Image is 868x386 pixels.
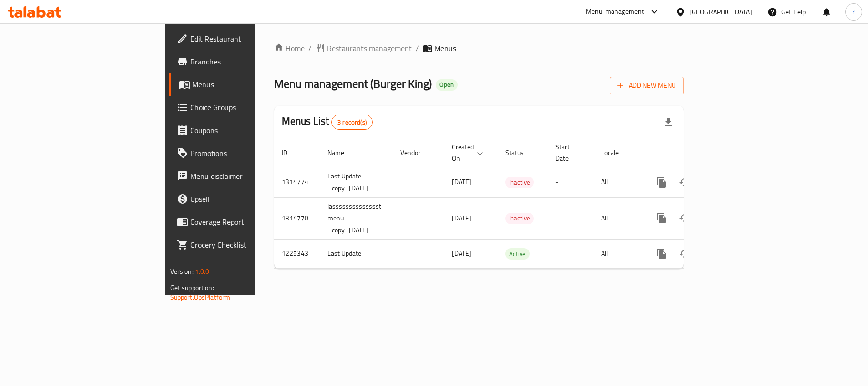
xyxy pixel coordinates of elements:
a: Upsell [169,188,310,210]
button: more [650,242,673,265]
nav: breadcrumb [274,42,684,54]
span: Name [327,147,357,158]
span: Created On [452,141,486,164]
span: Active [505,249,530,260]
td: lasssssssssssssst menu _copy_[DATE] [320,197,393,239]
th: Actions [643,138,749,167]
span: [DATE] [452,176,471,188]
div: Export file [657,111,680,134]
a: Restaurants management [316,42,412,54]
span: Coupons [190,125,303,136]
span: Status [505,147,536,158]
span: [DATE] [452,247,471,260]
span: Add New Menu [617,80,676,92]
button: more [650,207,673,230]
button: Add New Menu [610,77,684,94]
li: / [416,42,419,54]
button: Change Status [673,171,696,194]
div: Total records count [331,115,373,130]
td: - [548,239,593,268]
span: Inactive [505,177,534,188]
span: Restaurants management [327,42,412,54]
span: Grocery Checklist [190,239,303,250]
a: Coupons [169,119,310,142]
h2: Menus List [282,114,373,130]
span: Menu disclaimer [190,170,303,182]
span: [DATE] [452,212,471,224]
table: enhanced table [274,138,749,269]
span: 1.0.0 [195,265,210,278]
td: All [593,239,643,268]
td: All [593,167,643,197]
span: 3 record(s) [332,118,372,127]
span: Branches [190,56,303,67]
div: Menu-management [586,6,644,18]
span: Choice Groups [190,102,303,113]
td: Last Update [320,239,393,268]
span: r [852,7,855,17]
a: Choice Groups [169,96,310,119]
span: Coverage Report [190,216,303,228]
span: Upsell [190,193,303,205]
a: Grocery Checklist [169,233,310,256]
td: - [548,197,593,239]
div: Inactive [505,213,534,224]
span: Edit Restaurant [190,33,303,44]
span: ID [282,147,300,158]
span: Promotions [190,147,303,159]
a: Edit Restaurant [169,27,310,50]
a: Support.OpsPlatform [170,291,231,303]
a: Promotions [169,142,310,165]
span: Menus [434,42,456,54]
td: - [548,167,593,197]
span: Inactive [505,213,534,224]
a: Menu disclaimer [169,165,310,188]
span: Menu management ( Burger King ) [274,73,432,94]
a: Branches [169,50,310,73]
button: Change Status [673,242,696,265]
span: Get support on: [170,282,214,294]
a: Coverage Report [169,210,310,233]
span: Vendor [400,147,433,158]
div: [GEOGRAPHIC_DATA] [689,7,752,17]
span: Start Date [555,141,582,164]
div: Inactive [505,177,534,188]
div: Open [436,79,458,91]
td: All [593,197,643,239]
span: Version: [170,265,194,278]
span: Menus [192,79,303,90]
button: more [650,171,673,194]
span: Open [436,81,458,89]
a: Menus [169,73,310,96]
span: Locale [601,147,631,158]
button: Change Status [673,207,696,230]
td: Last Update _copy_[DATE] [320,167,393,197]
